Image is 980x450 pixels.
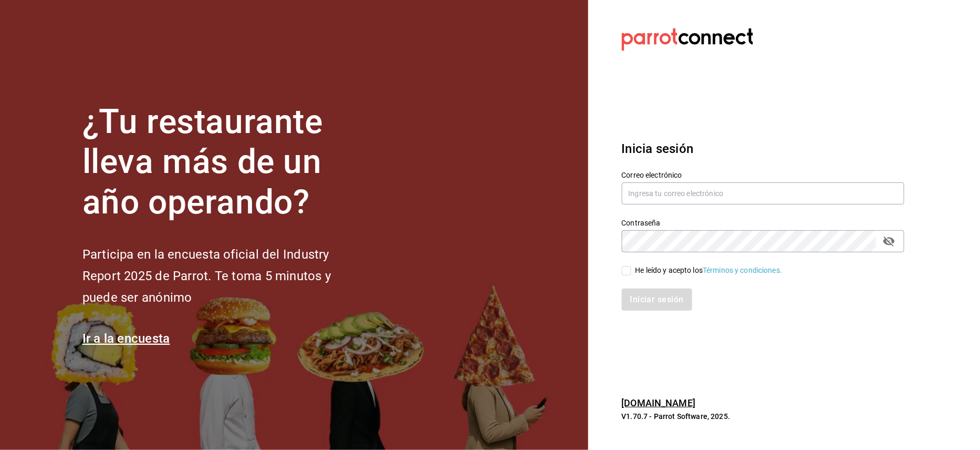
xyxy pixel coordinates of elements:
[622,182,904,204] input: Ingresa tu correo electrónico
[82,331,170,346] a: Ir a la encuesta
[622,219,904,227] label: Contraseña
[622,171,904,179] label: Correo electrónico
[622,397,696,408] a: [DOMAIN_NAME]
[635,265,783,276] div: He leído y acepto los
[622,139,904,158] h3: Inicia sesión
[703,266,782,274] a: Términos y condiciones.
[82,102,366,223] h1: ¿Tu restaurante lleva más de un año operando?
[880,232,898,250] button: passwordField
[622,411,904,422] p: V1.70.7 - Parrot Software, 2025.
[82,244,366,308] h2: Participa en la encuesta oficial del Industry Report 2025 de Parrot. Te toma 5 minutos y puede se...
